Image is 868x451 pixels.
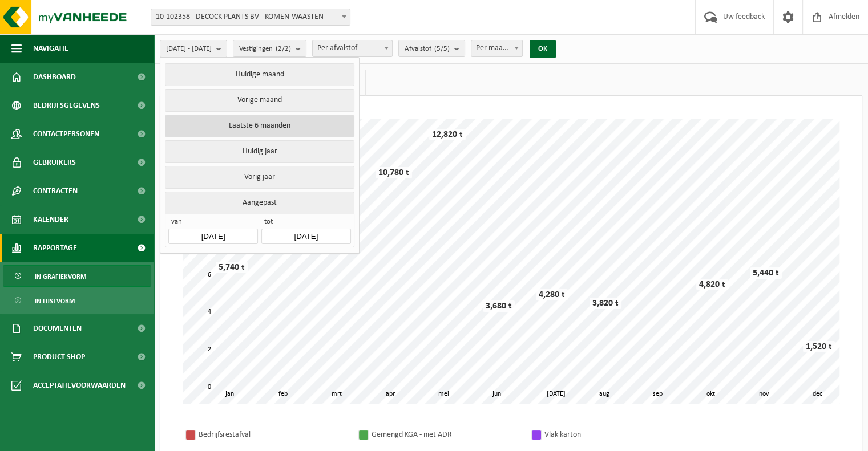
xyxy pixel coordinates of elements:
[429,129,466,140] div: 12,820 t
[750,267,782,279] div: 5,440 t
[544,428,693,442] div: Vlak karton
[372,428,520,442] div: Gemengd KGA - niet ADR
[216,262,248,273] div: 5,740 t
[590,298,621,309] div: 3,820 t
[35,290,75,312] span: In lijstvorm
[312,40,393,57] span: Per afvalstof
[536,289,568,300] div: 4,280 t
[33,371,126,400] span: Acceptatievoorwaarden
[471,40,523,57] span: Per maand
[33,205,68,234] span: Kalender
[165,63,354,86] button: Huidige maand
[33,234,77,262] span: Rapportage
[33,314,82,343] span: Documenten
[166,40,212,58] span: [DATE] - [DATE]
[434,45,450,52] count: (5/5)
[483,300,515,312] div: 3,680 t
[165,192,354,214] button: Aangepast
[313,40,392,56] span: Per afvalstof
[398,40,465,57] button: Afvalstof(5/5)
[261,217,350,229] span: tot
[696,279,728,290] div: 4,820 t
[376,167,412,178] div: 10,780 t
[199,428,347,442] div: Bedrijfsrestafval
[165,115,354,137] button: Laatste 6 maanden
[151,9,350,25] span: 10-102358 - DECOCK PLANTS BV - KOMEN-WAASTEN
[3,265,151,287] a: In grafiekvorm
[239,40,291,58] span: Vestigingen
[165,140,354,163] button: Huidig jaar
[160,40,227,57] button: [DATE] - [DATE]
[168,217,257,229] span: van
[151,9,350,26] span: 10-102358 - DECOCK PLANTS BV - KOMEN-WAASTEN
[3,290,151,311] a: In lijstvorm
[33,177,78,205] span: Contracten
[276,45,291,52] count: (2/2)
[33,34,68,63] span: Navigatie
[33,63,76,91] span: Dashboard
[803,341,835,352] div: 1,520 t
[405,40,450,58] span: Afvalstof
[233,40,306,57] button: Vestigingen(2/2)
[33,120,99,148] span: Contactpersonen
[33,148,76,177] span: Gebruikers
[530,40,556,58] button: OK
[471,40,522,56] span: Per maand
[33,91,100,120] span: Bedrijfsgegevens
[165,166,354,189] button: Vorig jaar
[35,266,86,287] span: In grafiekvorm
[33,343,85,371] span: Product Shop
[165,89,354,112] button: Vorige maand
